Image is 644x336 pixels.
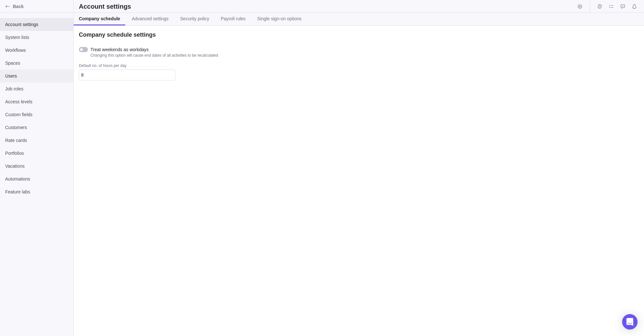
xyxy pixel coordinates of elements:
[5,98,68,105] span: Access levels
[79,15,120,22] span: Company schedule
[595,2,604,11] span: Time logs
[257,15,302,22] span: Single sign-on options
[622,314,638,330] div: Open Intercom Messenger
[607,2,616,11] span: My assignments
[5,163,68,169] span: Vacations
[5,21,68,28] span: Account settings
[595,5,604,10] a: Time logs
[630,2,639,11] span: Notifications
[216,13,251,25] a: Payroll rules
[630,5,639,10] a: Notifications
[79,31,156,39] h3: Company schedule settings
[5,189,68,195] span: Feature labs
[5,34,68,41] span: System lists
[126,13,173,25] a: Advanced settings
[90,53,218,58] span: Changing this option will cause end dates of all activities to be recalculated
[607,5,616,10] a: My assignments
[79,63,175,70] div: Default no. of hours per day
[90,46,218,53] span: Treat weekends as workdays
[618,2,627,11] span: Approval requests
[5,176,68,182] span: Automations
[13,3,71,10] span: Back
[5,137,68,144] span: Rate cards
[79,2,131,11] h2: Account settings
[5,60,68,66] span: Spaces
[221,15,246,22] span: Payroll rules
[74,13,125,25] a: Company schedule
[5,73,68,79] span: Users
[5,86,68,92] span: Job roles
[575,2,584,11] span: Start timer
[132,15,168,22] span: Advanced settings
[5,47,68,53] span: Workflows
[5,111,68,118] span: Custom fields
[252,13,307,25] a: Single sign-on options
[5,124,68,131] span: Customers
[618,5,627,10] a: Approval requests
[180,15,209,22] span: Security policy
[79,70,175,80] input: Default no. of hours per day
[5,150,68,156] span: Portfolios
[175,13,214,25] a: Security policy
